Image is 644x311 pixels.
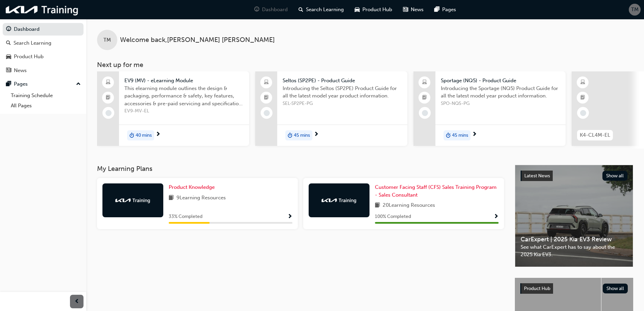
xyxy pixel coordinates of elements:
[124,107,244,115] span: EV9-MV-EL
[3,3,81,17] img: kia-training
[631,6,639,14] span: TM
[375,183,499,199] a: Customer Facing Staff (CFS) Sales Training Program - Sales Consultant
[156,132,161,138] span: next-icon
[580,131,610,139] span: K4-CL4M-EL
[106,78,111,87] span: laptop-icon
[294,132,310,139] span: 45 mins
[411,6,424,14] span: News
[3,50,84,63] a: Product Hub
[3,37,84,49] a: Search Learning
[442,6,456,14] span: Pages
[86,61,644,69] h3: Next up for me
[105,110,112,116] span: learningRecordVerb_NONE-icon
[452,132,468,139] span: 45 mins
[494,213,499,221] button: Show Progress
[106,93,111,102] span: booktick-icon
[299,5,303,14] span: search-icon
[515,165,633,267] a: Latest NewsShow allCarExpert | 2025 Kia EV3 ReviewSee what CarExpert has to say about the 2025 Ki...
[521,171,627,181] a: Latest NewsShow all
[8,90,84,101] a: Training Schedule
[422,93,427,102] span: booktick-icon
[254,5,259,14] span: guage-icon
[375,213,411,221] span: 100 % Completed
[249,3,293,17] a: guage-iconDashboard
[580,93,585,102] span: booktick-icon
[169,194,174,202] span: book-icon
[520,283,628,294] a: Product HubShow all
[320,197,358,204] img: kia-training
[169,184,215,190] span: Product Knowledge
[264,93,269,102] span: booktick-icon
[262,6,288,14] span: Dashboard
[521,236,627,243] span: CarExpert | 2025 Kia EV3 Review
[413,71,566,146] a: Sportage (NQ5) - Product GuideIntroducing the Sportage (NQ5) Product Guide for all the latest mod...
[429,3,461,17] a: pages-iconPages
[349,3,398,17] a: car-iconProduct Hub
[375,201,380,210] span: book-icon
[103,36,111,44] span: TM
[524,173,550,179] span: Latest News
[169,213,202,221] span: 33 % Completed
[355,5,360,14] span: car-icon
[264,110,270,116] span: learningRecordVerb_NONE-icon
[283,100,402,108] span: SEL-SP2PE-PG
[6,26,11,32] span: guage-icon
[362,6,392,14] span: Product Hub
[521,243,627,259] span: See what CarExpert has to say about the 2025 Kia EV3.
[6,81,11,87] span: pages-icon
[629,4,641,16] button: TM
[472,132,477,138] span: next-icon
[264,78,269,87] span: laptop-icon
[283,85,402,100] span: Introducing the Seltos (SP2PE) Product Guide for all the latest model year product information.
[14,67,27,74] div: News
[6,68,11,74] span: news-icon
[120,36,275,44] span: Welcome back , [PERSON_NAME] [PERSON_NAME]
[580,110,586,116] span: learningRecordVerb_NONE-icon
[375,184,497,198] span: Customer Facing Staff (CFS) Sales Training Program - Sales Consultant
[283,77,402,85] span: Seltos (SP2PE) - Product Guide
[14,39,51,47] div: Search Learning
[6,40,11,46] span: search-icon
[580,78,585,87] span: learningResourceType_ELEARNING-icon
[14,80,28,88] div: Pages
[114,197,151,204] img: kia-training
[288,131,292,140] span: duration-icon
[3,78,84,90] button: Pages
[76,80,81,89] span: up-icon
[124,85,244,108] span: This elearning module outlines the design & packaging, performance & safety, key features, access...
[383,201,435,210] span: 20 Learning Resources
[403,5,408,14] span: news-icon
[293,3,349,17] a: search-iconSearch Learning
[14,53,44,61] div: Product Hub
[524,286,550,291] span: Product Hub
[314,132,319,138] span: next-icon
[446,131,451,140] span: duration-icon
[441,100,560,108] span: SPO-NQ5-PG
[422,110,428,116] span: learningRecordVerb_NONE-icon
[6,54,11,60] span: car-icon
[434,5,439,14] span: pages-icon
[287,213,292,221] button: Show Progress
[74,297,79,306] span: prev-icon
[97,165,504,173] h3: My Learning Plans
[124,77,244,85] span: EV9 (MV) - eLearning Module
[129,131,134,140] span: duration-icon
[3,23,84,36] a: Dashboard
[169,183,217,191] a: Product Knowledge
[3,64,84,77] a: News
[287,214,292,220] span: Show Progress
[97,71,249,146] a: EV9 (MV) - eLearning ModuleThis elearning module outlines the design & packaging, performance & s...
[602,171,628,181] button: Show all
[441,85,560,100] span: Introducing the Sportage (NQ5) Product Guide for all the latest model year product information.
[398,3,429,17] a: news-iconNews
[603,284,628,293] button: Show all
[3,22,84,78] button: DashboardSearch LearningProduct HubNews
[255,71,407,146] a: Seltos (SP2PE) - Product GuideIntroducing the Seltos (SP2PE) Product Guide for all the latest mod...
[306,6,344,14] span: Search Learning
[8,101,84,111] a: All Pages
[176,194,226,202] span: 9 Learning Resources
[422,78,427,87] span: laptop-icon
[136,132,152,139] span: 40 mins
